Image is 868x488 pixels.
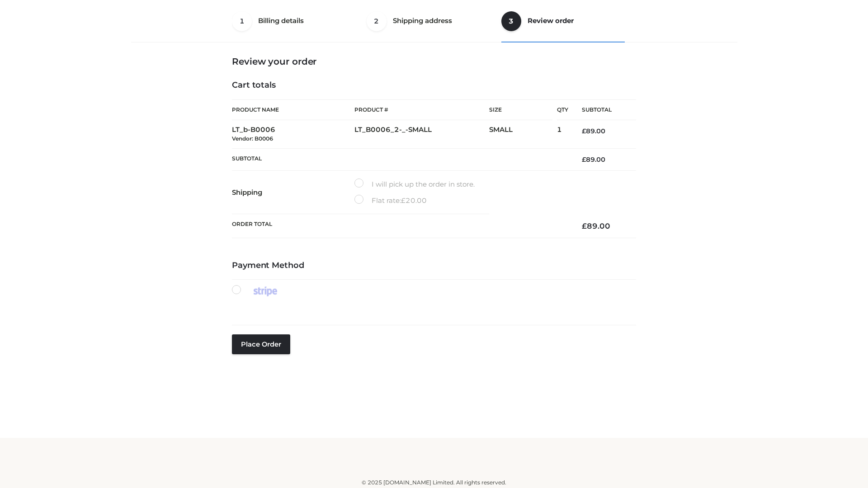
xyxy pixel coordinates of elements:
div: © 2025 [DOMAIN_NAME] Limited. All rights reserved. [134,478,734,487]
th: Size [489,100,552,120]
th: Subtotal [232,148,568,170]
button: Place order [232,334,290,354]
bdi: 20.00 [401,196,427,205]
td: LT_B0006_2-_-SMALL [354,120,489,149]
td: LT_b-B0006 [232,120,354,149]
th: Order Total [232,214,568,238]
span: £ [582,221,587,230]
small: Vendor: B0006 [232,135,273,142]
td: SMALL [489,120,557,149]
span: £ [401,196,406,205]
h4: Payment Method [232,261,636,271]
th: Subtotal [568,100,636,120]
th: Shipping [232,171,354,214]
h4: Cart totals [232,80,636,90]
th: Product # [354,99,489,120]
bdi: 89.00 [582,221,610,230]
bdi: 89.00 [582,155,605,164]
label: I will pick up the order in store. [354,178,475,190]
label: Flat rate: [354,195,427,206]
span: £ [582,155,586,164]
span: £ [582,127,586,135]
th: Product Name [232,99,354,120]
td: 1 [557,120,568,149]
th: Qty [557,99,568,120]
bdi: 89.00 [582,127,605,135]
h3: Review your order [232,56,636,67]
